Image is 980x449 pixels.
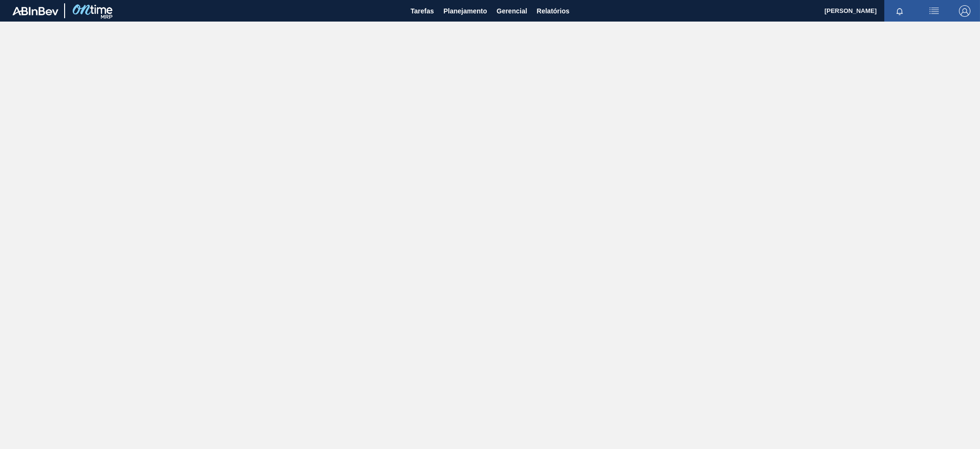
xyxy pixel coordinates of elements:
img: userActions [928,5,940,17]
img: Logout [959,5,970,17]
span: Relatórios [537,5,569,17]
span: Tarefas [411,5,434,17]
button: Notificações [884,4,915,18]
img: TNhmsLtSVTkK8tSr43FrP2fwEKptu5GPRR3wAAAABJRU5ErkJggg== [12,7,58,15]
span: Gerencial [497,5,527,17]
span: Planejamento [444,5,487,17]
